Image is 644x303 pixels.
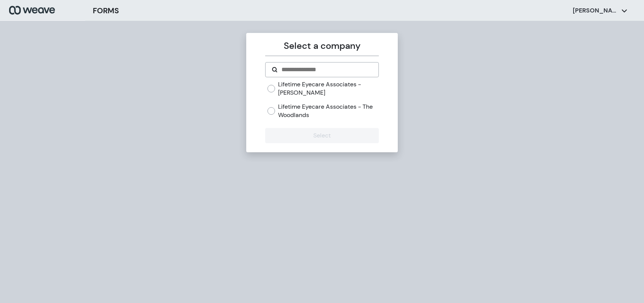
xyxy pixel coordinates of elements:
[281,65,372,74] input: Search
[265,128,378,143] button: Select
[573,6,618,15] p: [PERSON_NAME]
[265,39,378,53] p: Select a company
[278,103,378,119] label: Lifetime Eyecare Associates - The Woodlands
[93,5,119,16] h3: FORMS
[278,80,378,97] label: Lifetime Eyecare Associates - [PERSON_NAME]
